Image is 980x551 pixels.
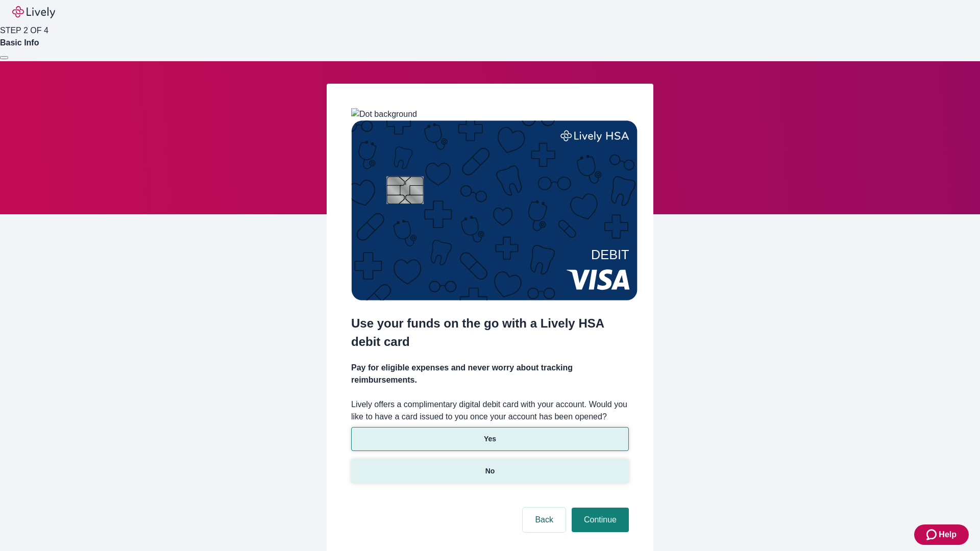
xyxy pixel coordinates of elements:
[572,508,629,532] button: Continue
[351,398,629,423] label: Lively offers a complimentary digital debit card with your account. Would you like to have a card...
[939,529,957,541] span: Help
[484,434,496,444] p: Yes
[351,120,638,300] img: Debit card
[914,524,969,545] button: Zendesk support iconHelp
[351,314,629,351] h2: Use your funds on the go with a Lively HSA debit card
[351,362,629,386] h4: Pay for eligible expenses and never worry about tracking reimbursements.
[926,529,939,541] svg: Zendesk support icon
[351,459,629,483] button: No
[485,466,495,477] p: No
[351,108,417,120] img: Dot background
[523,508,566,532] button: Back
[351,427,629,451] button: Yes
[12,6,55,18] img: Lively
